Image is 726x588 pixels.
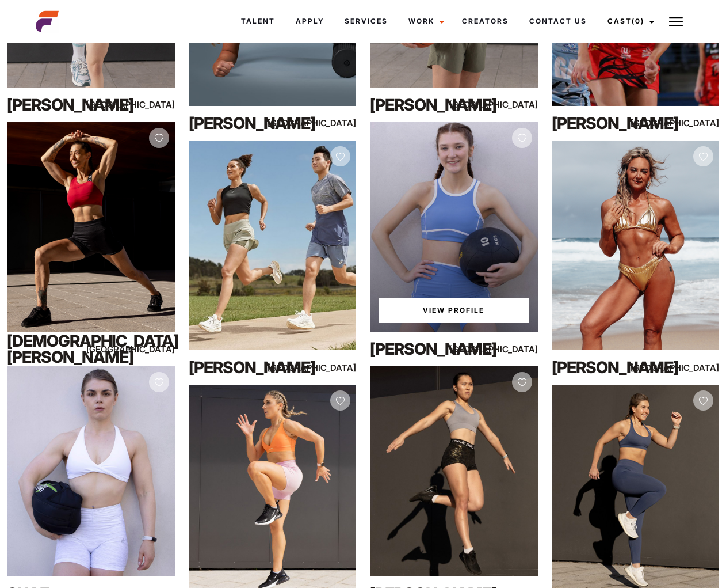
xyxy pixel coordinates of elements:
img: Burger icon [669,15,683,29]
a: Apply [285,6,334,37]
div: [GEOGRAPHIC_DATA] [669,116,719,130]
div: [GEOGRAPHIC_DATA] [487,97,537,112]
a: Contact Us [519,6,597,37]
div: [GEOGRAPHIC_DATA] [306,361,356,375]
div: [GEOGRAPHIC_DATA] [124,342,174,356]
div: [GEOGRAPHIC_DATA] [306,116,356,130]
div: [GEOGRAPHIC_DATA] [487,342,537,356]
div: [GEOGRAPHIC_DATA] [124,97,174,112]
div: [PERSON_NAME] [7,93,108,116]
div: [GEOGRAPHIC_DATA] [669,361,719,375]
a: Creators [452,6,519,37]
div: [PERSON_NAME] [552,112,652,135]
a: Work [398,6,452,37]
a: Services [334,6,398,37]
a: Cast(0) [597,6,662,37]
div: [PERSON_NAME] [370,93,471,116]
a: Talent [231,6,285,37]
img: cropped-aefm-brand-fav-22-square.png [36,10,59,33]
div: [PERSON_NAME] [370,337,471,361]
div: [PERSON_NAME] [552,356,652,379]
span: (0) [632,17,644,25]
div: [PERSON_NAME] [189,356,289,379]
div: [DEMOGRAPHIC_DATA][PERSON_NAME] [7,337,108,361]
a: View Amalia B'sProfile [379,298,529,323]
div: [PERSON_NAME] [189,112,289,135]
